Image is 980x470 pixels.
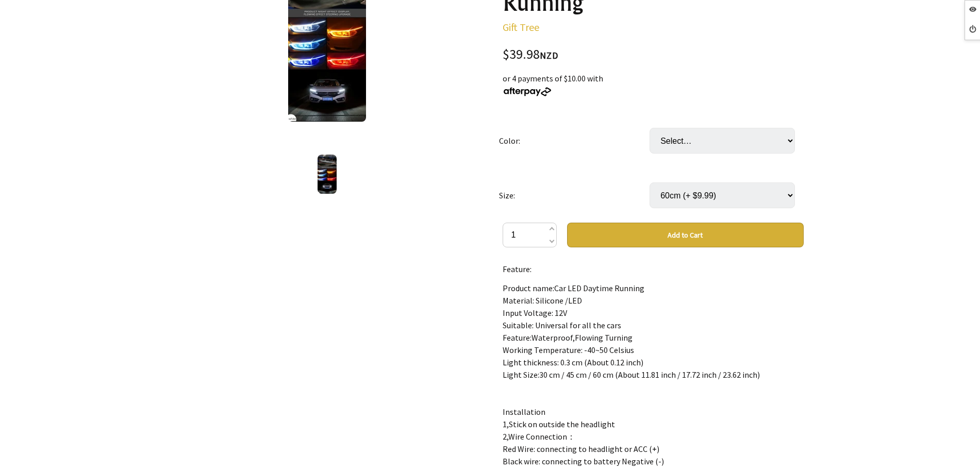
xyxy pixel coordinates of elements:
[499,113,650,168] td: Color:
[503,263,804,275] p: Feature:
[503,263,804,469] div: Product name:Car LED Daytime Running Material: Silicone /LED Input Voltage: 12V Suitable: Univers...
[567,223,804,247] button: Add to Cart
[503,48,804,62] div: $39.98
[540,49,558,61] span: NZD
[503,21,539,33] a: Gift Tree
[499,168,650,223] td: Size:
[318,155,337,194] img: Car Light Turn Signal Led Strip Car LED Daytime Running
[503,72,804,97] div: or 4 payments of $10.00 with
[503,87,552,96] img: Afterpay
